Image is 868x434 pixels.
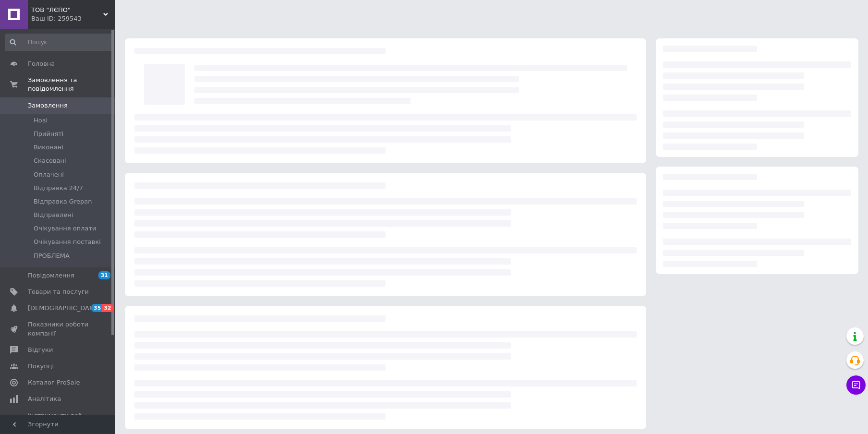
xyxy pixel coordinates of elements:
[34,157,66,165] span: Скасовані
[91,304,102,312] span: 35
[28,60,55,68] span: Головна
[28,346,53,354] span: Відгуки
[28,395,61,403] span: Аналітика
[846,375,866,395] button: Чат з покупцем
[34,116,48,125] span: Нові
[34,238,101,246] span: Очікування поставкі
[34,211,73,219] span: Відправлені
[34,252,70,260] span: ПРОБЛЕМА
[31,6,103,14] span: ТОВ "ЛЄПО"
[28,378,80,387] span: Каталог ProSale
[28,362,54,371] span: Покупці
[34,170,64,179] span: Оплачені
[34,130,63,138] span: Прийняті
[34,224,96,233] span: Очікування оплати
[28,271,74,280] span: Повідомлення
[34,197,92,206] span: Відправка Grepan
[98,271,110,279] span: 31
[34,143,63,152] span: Виконані
[34,184,83,193] span: Відправка 24/7
[28,101,68,110] span: Замовлення
[5,34,113,51] input: Пошук
[28,320,89,338] span: Показники роботи компанії
[31,14,115,23] div: Ваш ID: 259543
[28,76,115,93] span: Замовлення та повідомлення
[28,304,99,313] span: [DEMOGRAPHIC_DATA]
[28,288,89,296] span: Товари та послуги
[102,304,113,312] span: 32
[28,411,89,429] span: Інструменти веб-майстра та SEO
